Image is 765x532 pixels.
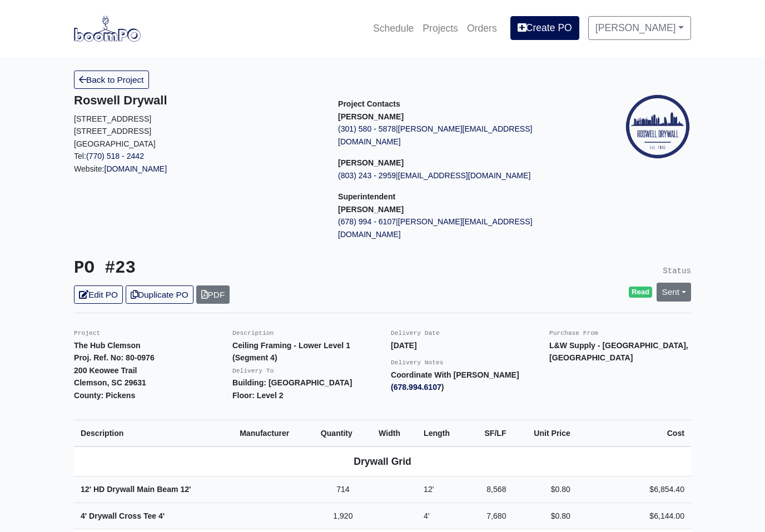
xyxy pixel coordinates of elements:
strong: 4' Drywall Cross Tee [81,511,165,520]
th: Manufacturer [233,420,314,446]
td: 7,680 [468,503,513,529]
span: 12' [424,485,434,494]
span: Superintendent [338,192,395,201]
a: Duplicate PO [126,285,193,304]
a: [PERSON_NAME] [588,16,691,39]
strong: 12' HD Drywall Main Beam [81,485,191,494]
a: [DOMAIN_NAME] [105,164,167,173]
span: 12' [180,485,191,494]
a: (678.994.6107 [391,383,441,392]
span: 4' [424,511,430,520]
a: Edit PO [74,285,123,304]
strong: [DATE] [391,341,417,350]
td: 714 [314,476,372,503]
a: [PERSON_NAME][EMAIL_ADDRESS][DOMAIN_NAME] [338,217,533,239]
span: Read [629,287,653,298]
p: [STREET_ADDRESS] [74,113,321,126]
th: Description [74,420,233,446]
a: [EMAIL_ADDRESS][DOMAIN_NAME] [398,171,531,180]
th: Length [417,420,468,446]
div: Website: [74,93,321,175]
a: Projects [418,16,463,41]
small: Purchase From [549,330,598,337]
strong: Proj. Ref. No: 80-0976 [74,353,155,362]
strong: County: Pickens [74,391,135,400]
th: Unit Price [513,420,577,446]
span: Project Contacts [338,99,400,108]
strong: Coordinate With [PERSON_NAME] ) [391,370,519,392]
a: (770) 518 - 2442 [86,152,144,160]
td: $6,144.00 [577,503,691,529]
a: PDF [196,285,230,304]
strong: The Hub Clemson [74,341,141,350]
p: L&W Supply - [GEOGRAPHIC_DATA], [GEOGRAPHIC_DATA] [549,339,691,364]
a: (803) 243 - 2959 [338,171,396,180]
small: Delivery To [232,368,274,374]
h3: PO #23 [74,258,374,279]
img: boomPO [74,16,141,41]
a: Schedule [369,16,418,41]
th: Width [372,420,417,446]
strong: 200 Keowee Trail [74,366,137,375]
strong: [PERSON_NAME] [338,112,404,121]
small: Delivery Date [391,330,440,337]
p: | [338,215,585,240]
td: $0.80 [513,476,577,503]
a: Orders [463,16,501,41]
td: $6,854.40 [577,476,691,503]
p: [GEOGRAPHIC_DATA] [74,138,321,150]
th: SF/LF [468,420,513,446]
th: Cost [577,420,691,446]
h5: Roswell Drywall [74,93,321,108]
small: Delivery Notes [391,359,444,366]
a: (678) 994 - 6107 [338,217,396,226]
td: 8,568 [468,476,513,503]
strong: [PERSON_NAME] [338,205,404,214]
p: [STREET_ADDRESS] [74,125,321,138]
td: $0.80 [513,503,577,529]
p: Tel: [74,150,321,163]
strong: Building: [GEOGRAPHIC_DATA] [232,378,352,387]
strong: Clemson, SC 29631 [74,378,146,387]
small: Project [74,330,100,337]
a: Back to Project [74,71,149,89]
span: 4' [158,511,165,520]
strong: Floor: Level 2 [232,391,284,400]
a: (301) 580 - 5878 [338,124,396,133]
a: Create PO [510,16,579,39]
th: Quantity [314,420,372,446]
p: | [338,123,585,148]
p: | [338,169,585,182]
strong: [PERSON_NAME] [338,158,404,167]
td: 1,920 [314,503,372,529]
strong: Ceiling Framing - Lower Level 1 (Segment 4) [232,341,350,363]
small: Description [232,330,274,337]
a: Sent [657,283,691,301]
b: Drywall Grid [354,456,411,467]
small: Status [663,267,691,275]
a: [PERSON_NAME][EMAIL_ADDRESS][DOMAIN_NAME] [338,124,533,146]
